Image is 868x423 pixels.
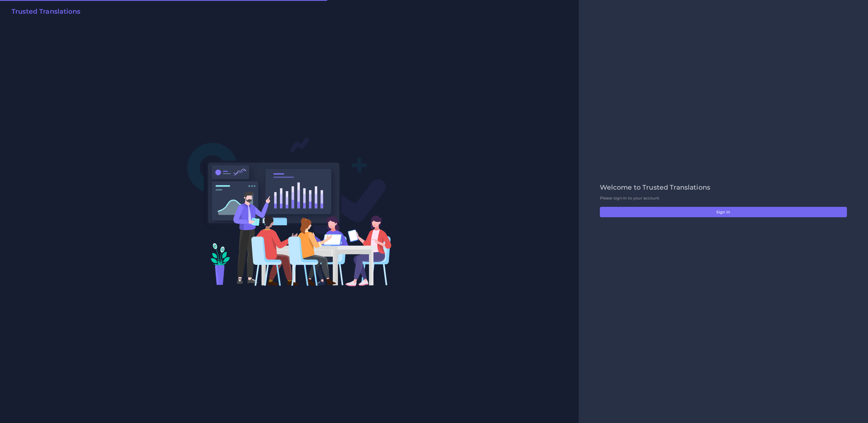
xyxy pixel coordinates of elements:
[12,8,80,16] h2: Trusted Translations
[187,137,392,286] img: Login V2
[600,184,847,192] h2: Welcome to Trusted Translations
[8,8,80,18] a: Trusted Translations
[600,195,847,201] p: Please sign-in to your account
[600,207,847,217] button: Sign in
